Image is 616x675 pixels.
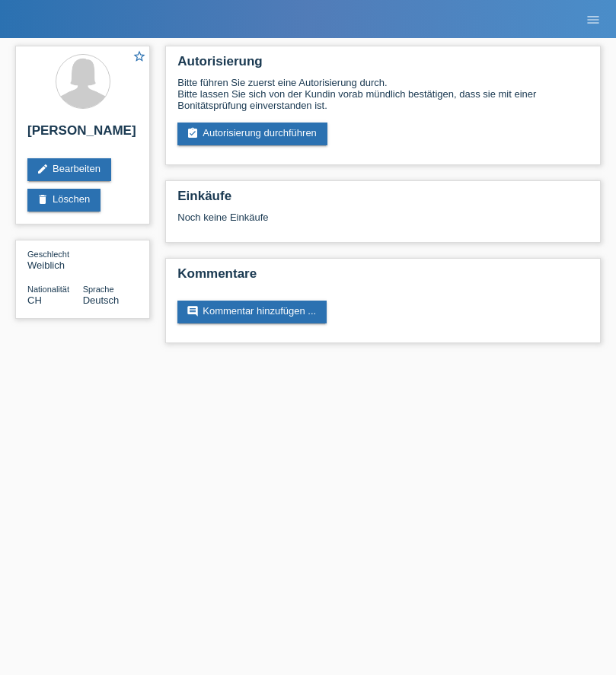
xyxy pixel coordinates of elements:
div: Weiblich [27,248,83,271]
a: commentKommentar hinzufügen ... [177,301,327,323]
h2: Autorisierung [177,54,589,77]
a: star_border [132,49,146,65]
span: Geschlecht [27,250,69,259]
i: menu [586,12,601,27]
span: Schweiz [27,295,42,306]
a: assignment_turned_inAutorisierung durchführen [177,123,327,145]
div: Bitte führen Sie zuerst eine Autorisierung durch. Bitte lassen Sie sich von der Kundin vorab münd... [177,77,589,111]
a: menu [578,14,608,24]
i: edit [37,163,49,175]
a: editBearbeiten [27,158,111,181]
span: Nationalität [27,285,69,294]
i: delete [37,193,49,205]
h2: Kommentare [177,266,589,289]
div: Noch keine Einkäufe [177,212,589,234]
h2: [PERSON_NAME] [27,123,138,146]
h2: Einkäufe [177,189,589,212]
span: Sprache [83,285,114,294]
i: comment [187,305,199,317]
span: Deutsch [83,295,120,306]
a: deleteLöschen [27,189,101,212]
i: star_border [132,49,146,63]
i: assignment_turned_in [187,127,199,139]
